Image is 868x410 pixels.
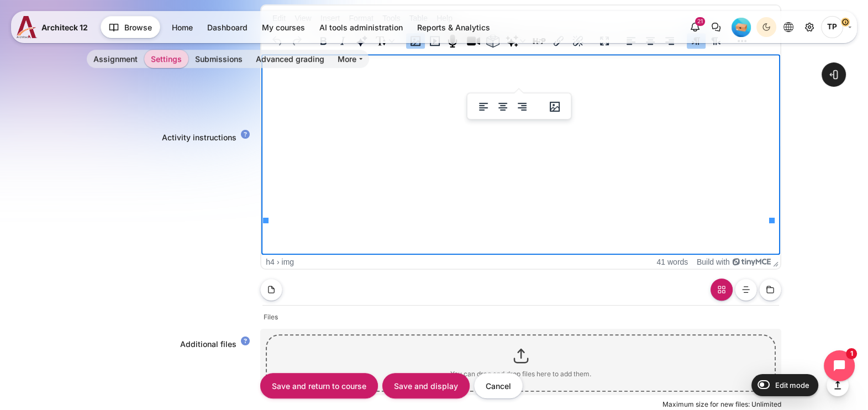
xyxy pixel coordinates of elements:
button: Align left [474,99,493,114]
a: Level #1 [727,17,755,37]
div: h4 [266,257,275,266]
span: Architeck 12 [41,22,88,33]
img: A12 [17,16,37,38]
button: Languages [778,17,798,37]
button: Align right [513,99,532,114]
a: Help [239,338,252,346]
div: img [282,257,294,266]
button: Go to top [827,374,849,396]
a: Assignment [87,50,144,68]
p: You may use any device — laptop, smartphone, or tablet. Vertical or horizontal orientation is acc... [4,103,514,156]
div: You can drag and drop files here to add them. [450,369,591,379]
label: Activity instructions [162,133,236,142]
div: › [277,257,280,266]
span: Edit mode [775,381,809,390]
img: Level #1 [732,18,751,37]
a: My courses [255,18,312,36]
a: More [331,50,369,68]
div: Press the Up and Down arrow keys to resize the editor. [773,257,778,267]
span: Maximum size for new files: Unlimited [662,400,781,408]
a: Submissions [188,50,249,68]
a: Dashboard [201,18,254,36]
span: Thanyaphon Pongpaichet [821,16,843,38]
button: 41 words [656,257,688,266]
input: Save and display [382,373,470,398]
a: https://vimeo.com/820442670/cdfdf3c1b1 [4,48,115,57]
a: AI tools administration [313,18,409,36]
a: Build with TinyMCE [697,257,771,266]
button: Align centre [493,99,512,114]
a: Advanced grading [249,50,331,68]
button: Image [545,99,564,114]
a: A12 A12 Architeck 12 [17,16,92,38]
button: Light Mode Dark Mode [756,17,776,37]
button: There are 0 unread conversations [706,17,726,37]
p: and be considered for a Top Story feature during the graduation session. Complete this along with... [4,7,514,47]
i: Help with Additional files [241,338,250,346]
button: Browse [101,16,160,38]
i: Help with Activity instructions [241,131,250,140]
a: Site administration [799,17,819,37]
a: Home [165,18,199,36]
div: Show notification window with 21 new notifications [685,17,705,37]
a: Settings [144,50,188,68]
p: Additional files [180,339,236,349]
strong: ❓ How to Submit Your 2-Minute Impact Story [4,88,196,98]
span: Browse [124,22,152,33]
a: User menu [821,16,851,38]
strong: 2.Submit your video [4,167,89,176]
div: Dark Mode [758,19,775,35]
div: Level #1 [732,17,751,37]
a: Reports & Analytics [411,18,497,36]
input: Save and return to course [260,373,378,398]
strong: 1. Record your video [4,105,92,114]
input: Cancel [474,373,523,398]
span: . [164,180,166,190]
a: Help [239,131,252,140]
div: 21 [695,17,705,26]
a: Files [264,312,278,322]
p: Scroll down and click Then drag and drop your video, or upload from your computer. [4,165,514,192]
strong: Record a 2-minute video telling your STAR story to inspire others [87,9,362,18]
iframe: Rich text area [261,54,780,255]
span: "Add submission" [87,180,164,190]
